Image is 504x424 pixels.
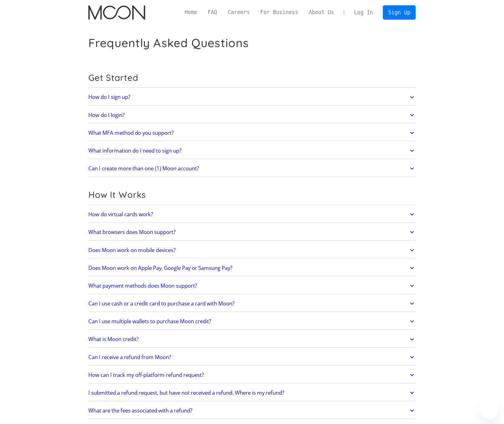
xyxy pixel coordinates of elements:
h2: Can I use cash or a credit card to purchase a card with Moon? [88,300,235,307]
img: Moon Logo [88,5,145,20]
h1: Frequently Asked Questions [88,36,249,50]
a: How do virtual cards work? [88,208,416,221]
a: Does Moon work on mobile devices? [88,244,416,257]
h2: How do virtual cards work? [88,211,153,217]
a: How can I track my off-platform refund request? [88,368,416,382]
h2: What MFA method do you support? [88,130,174,136]
iframe: Button to launch messaging window [479,399,499,419]
h2: What are the fees associated with a refund? [88,407,192,414]
h2: Does Moon work on Apple Pay, Google Pay or Samsung Pay? [88,265,232,271]
a: For Business [255,8,304,16]
h2: What payment methods does Moon support? [88,283,197,289]
a: Can I use cash or a credit card to purchase a card with Moon? [88,297,416,310]
a: Does Moon work on Apple Pay, Google Pay or Samsung Pay? [88,261,416,275]
a: Sign Up [383,5,415,19]
h2: How do I login? [88,112,125,118]
a: I submitted a refund request, but have not received a refund. Where is my refund? [88,386,416,399]
h2: What is Moon credit? [88,336,139,342]
a: What is Moon credit? [88,333,416,346]
a: Can I use multiple wallets to purchase Moon credit? [88,315,416,328]
a: Home [179,8,202,16]
a: FAQ [202,8,222,16]
h2: Can I use multiple wallets to purchase Moon credit? [88,318,211,324]
h2: Can I receive a refund from Moon? [88,354,171,360]
a: Can I create more than one (1) Moon account? [88,162,416,175]
h2: How do I sign up? [88,94,130,100]
h2: How It Works [88,189,416,200]
a: home [88,5,145,20]
a: What MFA method do you support? [88,126,416,139]
a: What are the fees associated with a refund? [88,404,416,417]
a: About Us [304,8,339,16]
a: What information do I need to sign up? [88,144,416,157]
h2: Get Started [88,72,416,83]
a: How do I sign up? [88,91,416,104]
h2: Can I create more than one (1) Moon account? [88,165,199,172]
h2: How can I track my off-platform refund request? [88,372,204,378]
a: Log In [349,6,378,19]
h2: Does Moon work on mobile devices? [88,247,175,253]
h2: What information do I need to sign up? [88,148,181,154]
a: What browsers does Moon support? [88,226,416,239]
a: Careers [222,8,255,16]
h2: What browsers does Moon support? [88,229,175,235]
h2: I submitted a refund request, but have not received a refund. Where is my refund? [88,390,284,396]
a: What payment methods does Moon support? [88,279,416,292]
a: Can I receive a refund from Moon? [88,351,416,364]
a: How do I login? [88,109,416,122]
